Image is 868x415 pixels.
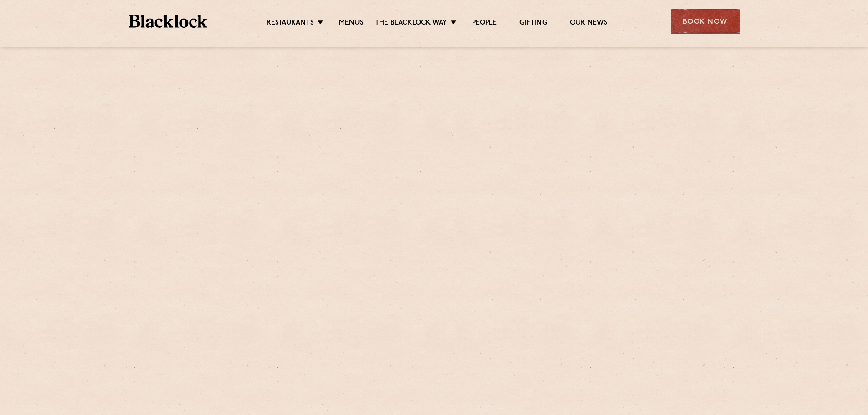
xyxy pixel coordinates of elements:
[339,19,364,29] a: Menus
[375,19,447,29] a: The Blacklock Way
[671,9,740,34] div: Book Now
[472,19,497,29] a: People
[570,19,608,29] a: Our News
[519,19,547,29] a: Gifting
[129,15,208,28] img: BL_Textured_Logo-footer-cropped.svg
[267,19,314,29] a: Restaurants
